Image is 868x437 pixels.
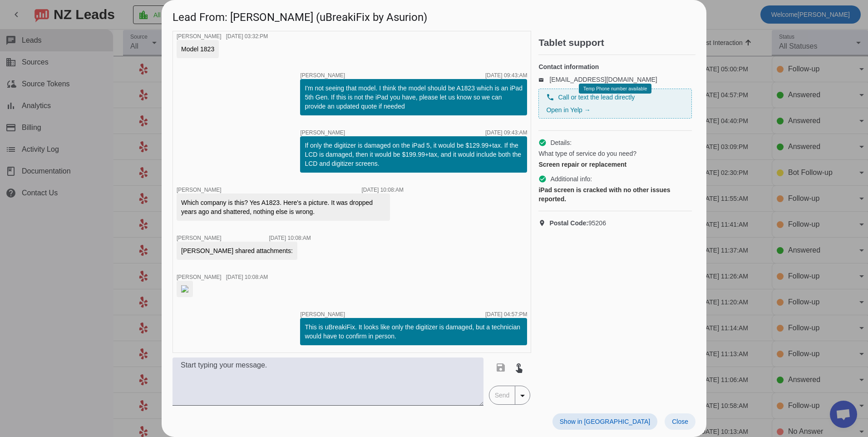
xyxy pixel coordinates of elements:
div: [DATE] 10:08:AM [362,187,404,193]
div: iPad screen is cracked with no other issues reported. [538,185,692,204]
img: 5zKlAifis1okjsyhjvPfHQ [181,285,188,293]
span: What type of service do you need? [538,149,636,158]
div: If only the digitizer is damaged on the iPad 5, it would be $129.99+tax. If the LCD is damaged, t... [305,141,523,168]
span: Close [672,418,688,425]
strong: Postal Code: [549,219,588,227]
span: [PERSON_NAME] [177,274,222,280]
div: This is uBreakiFix. It looks like only the digitizer is damaged, but a technician would have to c... [305,323,523,341]
div: Which company is this? Yes A1823. Here's a picture. It was dropped years ago and shattered, nothi... [181,198,385,216]
h4: Contact information [538,62,692,71]
button: Close [665,413,695,430]
div: [DATE] 10:08:AM [269,235,311,241]
mat-icon: check_circle [538,175,547,183]
span: [PERSON_NAME] [300,130,345,135]
mat-icon: arrow_drop_down [517,390,528,401]
span: 95206 [549,218,606,228]
a: [EMAIL_ADDRESS][DOMAIN_NAME] [549,76,657,83]
div: [DATE] 10:08:AM [226,274,268,280]
span: Temp Phone number available [583,86,647,91]
span: [PERSON_NAME] [300,312,345,317]
button: Show in [GEOGRAPHIC_DATA] [552,413,657,430]
div: I'm not seeing that model. I think the model should be A1823 which is an iPad 5th Gen. If this is... [305,84,523,111]
div: [DATE] 09:43:AM [485,73,527,78]
span: Call or text the lead directly [558,93,635,102]
div: [DATE] 09:43:AM [485,130,527,135]
mat-icon: location_on [538,219,549,227]
div: [DATE] 03:32:PM [226,34,268,39]
span: Details: [550,138,572,147]
span: [PERSON_NAME] [177,33,222,40]
span: [PERSON_NAME] [177,235,222,241]
div: [DATE] 04:57:PM [485,312,527,317]
span: Show in [GEOGRAPHIC_DATA] [560,418,650,425]
a: Open in Yelp → [546,106,590,114]
h2: Tablet support [538,38,695,47]
div: Model 1823 [181,45,214,54]
div: [PERSON_NAME] shared attachments: [181,246,293,255]
span: Additional info: [550,174,592,184]
mat-icon: email [538,77,549,82]
div: Screen repair or replacement [538,160,692,169]
span: [PERSON_NAME] [177,187,222,193]
mat-icon: phone [546,93,554,101]
span: [PERSON_NAME] [300,73,345,78]
mat-icon: check_circle [538,139,547,147]
mat-icon: touch_app [513,362,524,373]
